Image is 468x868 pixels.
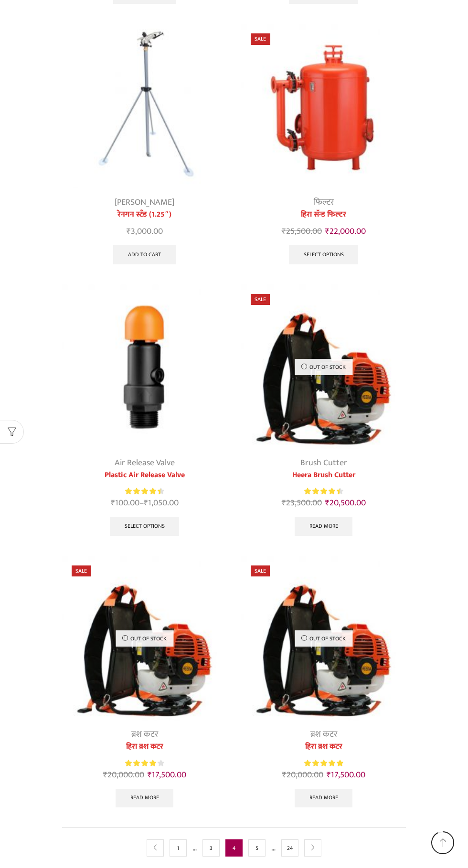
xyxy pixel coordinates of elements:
[281,839,298,857] a: Page 24
[325,496,330,510] span: ₹
[127,224,163,239] bdi: 3,000.00
[225,839,243,857] span: Page 4
[116,630,173,647] p: Out of stock
[131,727,158,742] a: ब्रश कटर
[241,470,406,481] a: Heera Brush Cutter
[62,24,227,188] img: रेनगन स्टॅंड (1.25")
[295,358,352,375] p: Out of stock
[248,839,266,857] a: Page 5
[115,195,174,209] a: [PERSON_NAME]
[202,839,220,857] a: Page 3
[295,789,353,808] a: Read more about “हिरा ब्रश कटर”
[295,517,353,536] a: Read more about “Heera Brush Cutter”
[310,727,337,742] a: ब्रश कटर
[170,839,187,857] a: Page 1
[125,758,164,768] div: Rated 4.00 out of 5
[111,496,115,510] span: ₹
[251,565,270,576] span: Sale
[103,768,107,782] span: ₹
[62,827,406,868] nav: Product Pagination
[327,768,365,782] bdi: 17,500.00
[116,789,174,808] a: Read more about “हिरा ब्रश कटर”
[72,565,91,576] span: Sale
[115,456,175,470] a: Air Release Valve
[300,456,347,470] a: Brush Cutter
[127,224,131,239] span: ₹
[192,842,197,854] span: …
[148,768,152,782] span: ₹
[125,486,164,496] div: Rated 4.57 out of 5
[325,496,366,510] bdi: 20,500.00
[103,768,144,782] bdi: 20,000.00
[241,24,406,188] img: Heera Sand Filter
[251,294,270,305] span: Sale
[241,556,406,721] img: Heera Brush Cutter
[282,768,323,782] bdi: 20,000.00
[295,630,352,647] p: Out of stock
[327,768,331,782] span: ₹
[251,33,270,44] span: Sale
[304,486,340,496] span: Rated out of 5
[62,209,227,220] a: रेनगन स्टॅंड (1.25″)
[62,556,227,721] img: Heera Brush Cutter
[271,842,276,854] span: …
[148,768,186,782] bdi: 17,500.00
[241,741,406,753] a: हिरा ब्रश कटर
[62,741,227,753] a: हिरा ब्रश कटर
[289,245,359,264] a: Select options for “हिरा सॅन्ड फिल्टर”
[325,224,366,239] bdi: 22,000.00
[125,758,156,768] span: Rated out of 5
[111,496,139,510] bdi: 100.00
[282,496,322,510] bdi: 23,500.00
[282,768,287,782] span: ₹
[325,224,330,239] span: ₹
[314,195,334,209] a: फिल्टर
[304,486,343,496] div: Rated 4.55 out of 5
[304,758,343,768] div: Rated 5.00 out of 5
[144,496,148,510] span: ₹
[62,497,227,510] span: –
[144,496,179,510] bdi: 1,050.00
[113,245,176,264] a: Add to cart: “रेनगन स्टॅंड (1.25")”
[282,496,286,510] span: ₹
[241,209,406,220] a: हिरा सॅन्ड फिल्टर
[282,224,286,239] span: ₹
[110,517,180,536] a: Select options for “Plastic Air Release Valve”
[282,224,322,239] bdi: 25,500.00
[125,486,160,496] span: Rated out of 5
[241,284,406,449] img: Heera Brush Cutter
[304,758,343,768] span: Rated out of 5
[62,470,227,481] a: Plastic Air Release Valve
[62,284,227,449] img: Plastic Air Release Valve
